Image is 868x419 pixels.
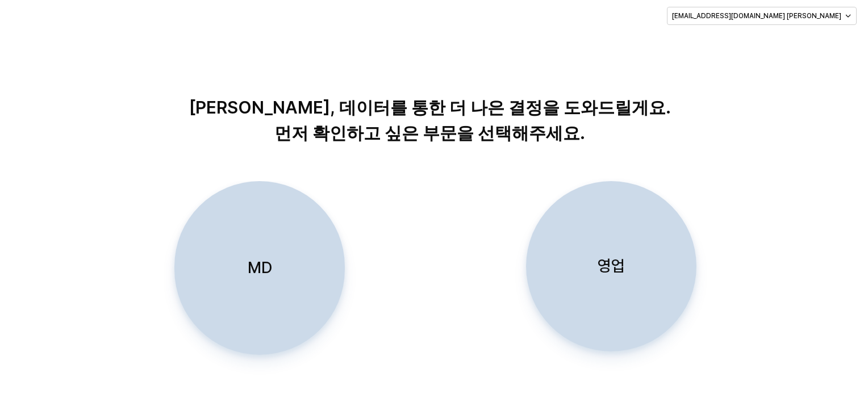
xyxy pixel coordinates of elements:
button: [EMAIL_ADDRESS][DOMAIN_NAME] [PERSON_NAME] [667,7,857,25]
p: [PERSON_NAME], 데이터를 통한 더 나은 결정을 도와드릴게요. 먼저 확인하고 싶은 부문을 선택해주세요. [140,95,720,146]
p: MD [247,257,272,278]
button: 영업 [526,181,696,351]
p: [EMAIL_ADDRESS][DOMAIN_NAME] [PERSON_NAME] [672,11,841,20]
p: 영업 [598,255,625,276]
button: MD [174,181,344,355]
